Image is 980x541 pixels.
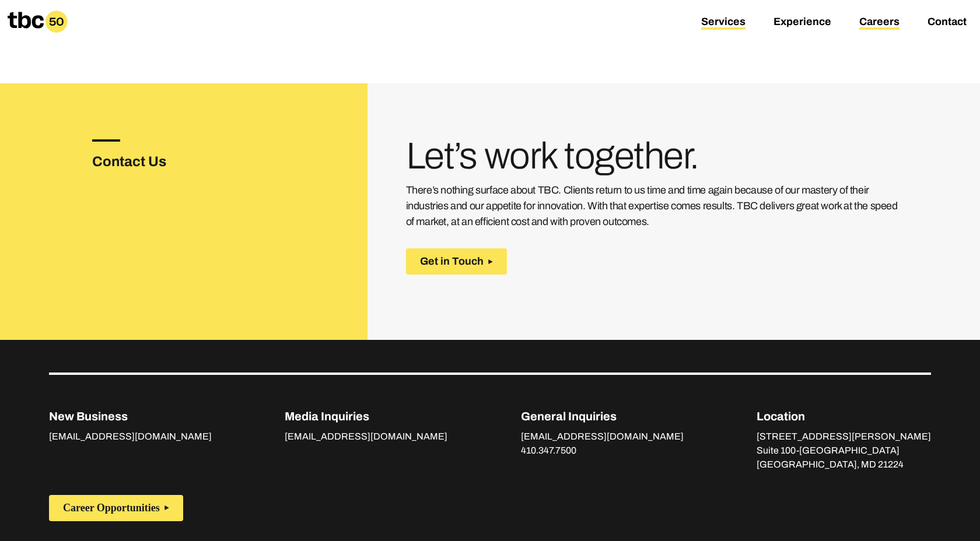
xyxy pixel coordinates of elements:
p: Suite 100-[GEOGRAPHIC_DATA] [757,444,931,458]
a: [EMAIL_ADDRESS][DOMAIN_NAME] [49,431,212,444]
h3: Contact Us [92,151,204,172]
button: Career Opportunities [49,495,183,521]
a: Contact [928,16,967,30]
a: Services [701,16,745,30]
span: Get in Touch [420,255,484,268]
p: General Inquiries [521,407,684,425]
p: There’s nothing surface about TBC. Clients return to us time and time again because of our master... [406,182,904,230]
p: Location [757,407,931,425]
p: New Business [49,407,212,425]
p: [GEOGRAPHIC_DATA], MD 21224 [757,458,931,472]
a: [EMAIL_ADDRESS][DOMAIN_NAME] [285,431,447,444]
span: Career Opportunities [63,502,160,514]
a: Careers [859,16,900,30]
h3: Let’s work together. [406,139,904,173]
p: Media Inquiries [285,407,447,425]
a: [EMAIL_ADDRESS][DOMAIN_NAME] [521,431,684,444]
a: Experience [773,16,831,30]
a: 410.347.7500 [521,445,576,458]
button: Get in Touch [406,248,507,275]
p: [STREET_ADDRESS][PERSON_NAME] [757,430,931,444]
